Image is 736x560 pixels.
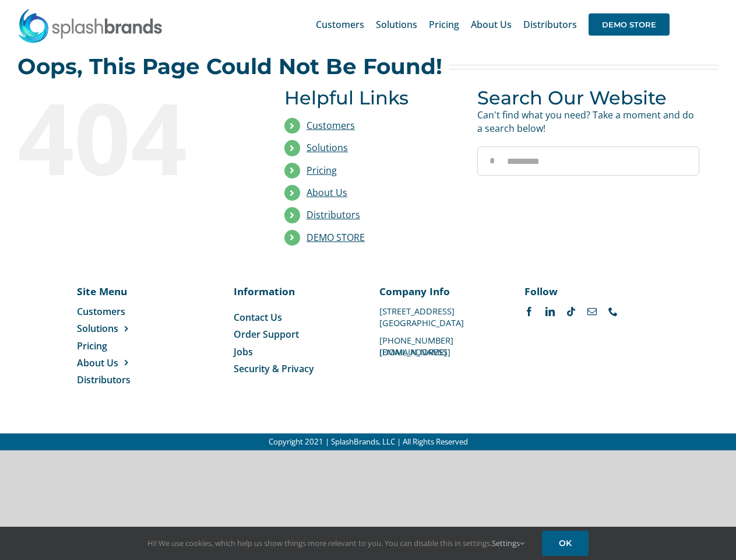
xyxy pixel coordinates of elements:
[234,362,357,375] a: Security & Privacy
[77,305,156,387] nav: Menu
[77,339,107,352] span: Pricing
[589,6,670,43] a: DEMO STORE
[307,141,348,154] a: Solutions
[77,305,125,318] span: Customers
[234,311,357,324] a: Contact Us
[234,328,357,341] a: Order Support
[234,311,282,324] span: Contact Us
[524,307,534,316] a: facebook
[77,322,156,335] a: Solutions
[147,538,524,548] span: Hi! We use cookies, which help us show things more relevant to you. You can disable this in setti...
[316,6,364,43] a: Customers
[379,284,502,298] p: Company Info
[566,307,576,316] a: tiktok
[477,146,506,176] input: Search
[477,87,699,108] h3: Search Our Website
[477,146,699,176] input: Search...
[77,356,118,369] span: About Us
[77,339,156,352] a: Pricing
[77,356,156,369] a: About Us
[608,307,618,316] a: phone
[523,20,577,29] span: Distributors
[77,373,131,386] span: Distributors
[234,362,314,375] span: Security & Privacy
[492,538,524,548] a: Settings
[307,208,360,221] a: Distributors
[17,87,240,186] div: 404
[77,322,118,335] span: Solutions
[234,284,357,298] p: Information
[524,284,647,298] p: Follow
[307,164,337,177] a: Pricing
[307,186,347,199] a: About Us
[17,8,163,43] img: SplashBrands.com Logo
[77,284,156,298] p: Site Menu
[545,307,555,316] a: linkedin
[234,311,357,376] nav: Menu
[542,531,589,556] a: OK
[589,13,670,36] span: DEMO STORE
[316,20,364,29] span: Customers
[429,6,459,43] a: Pricing
[234,345,253,358] span: Jobs
[376,20,417,29] span: Solutions
[587,307,597,316] a: mail
[307,231,365,244] a: DEMO STORE
[316,6,670,43] nav: Main Menu
[234,328,299,341] span: Order Support
[17,55,442,78] h2: Oops, This Page Could Not Be Found!
[284,87,460,108] h3: Helpful Links
[77,373,156,386] a: Distributors
[429,20,459,29] span: Pricing
[477,108,699,135] p: Can't find what you need? Take a moment and do a search below!
[523,6,577,43] a: Distributors
[471,20,512,29] span: About Us
[307,119,355,132] a: Customers
[234,345,357,358] a: Jobs
[77,305,156,318] a: Customers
